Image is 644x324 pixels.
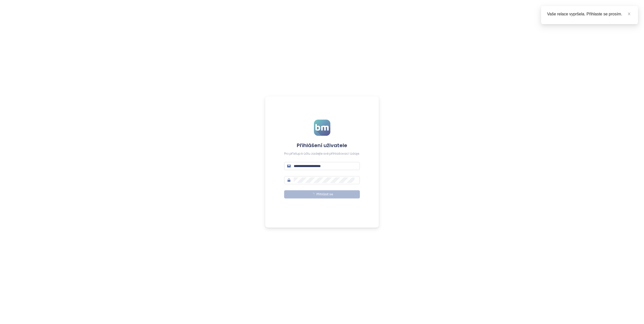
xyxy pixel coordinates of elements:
span: loading [311,192,315,196]
button: Přihlásit se [284,190,360,198]
h4: Přihlášení uživatele [284,142,360,149]
span: Přihlásit se [316,192,333,197]
span: close [627,12,631,16]
span: mail [287,164,291,168]
div: Pro přístup k účtu zadejte své přihlašovací údaje. [284,151,360,156]
img: logo [314,120,330,136]
span: lock [287,178,291,182]
div: Vaše relace vypršela. Přihlaste se prosím. [547,11,632,17]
